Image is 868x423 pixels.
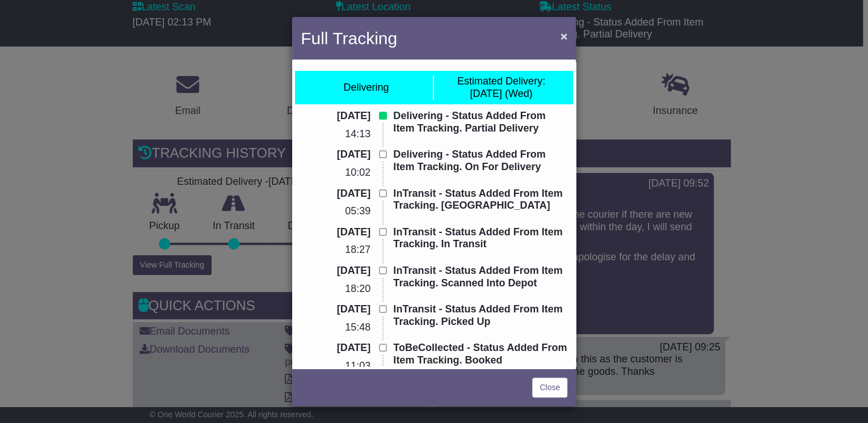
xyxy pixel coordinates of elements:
[301,342,370,354] p: [DATE]
[301,205,370,218] p: 05:39
[301,360,370,373] p: 11:03
[561,29,567,43] span: ×
[301,188,370,200] p: [DATE]
[301,265,370,277] p: [DATE]
[393,303,567,328] p: InTransit - Status Added From Item Tracking. Picked Up
[301,149,370,161] p: [DATE]
[301,322,370,334] p: 15:48
[393,342,567,366] p: ToBeCollected - Status Added From Item Tracking. Booked
[301,128,370,141] p: 14:13
[301,26,397,51] h4: Full Tracking
[301,167,370,179] p: 10:02
[393,149,567,173] p: Delivering - Status Added From Item Tracking. On For Delivery
[457,75,545,100] div: [DATE] (Wed)
[301,110,370,122] p: [DATE]
[301,226,370,239] p: [DATE]
[343,82,389,94] div: Delivering
[555,24,573,48] button: Close
[457,75,545,87] span: Estimated Delivery:
[393,226,567,251] p: InTransit - Status Added From Item Tracking. In Transit
[393,265,567,289] p: InTransit - Status Added From Item Tracking. Scanned Into Depot
[301,244,370,256] p: 18:27
[301,283,370,295] p: 18:20
[301,303,370,316] p: [DATE]
[393,110,567,134] p: Delivering - Status Added From Item Tracking. Partial Delivery
[393,188,567,212] p: InTransit - Status Added From Item Tracking. [GEOGRAPHIC_DATA]
[532,378,567,397] a: Close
